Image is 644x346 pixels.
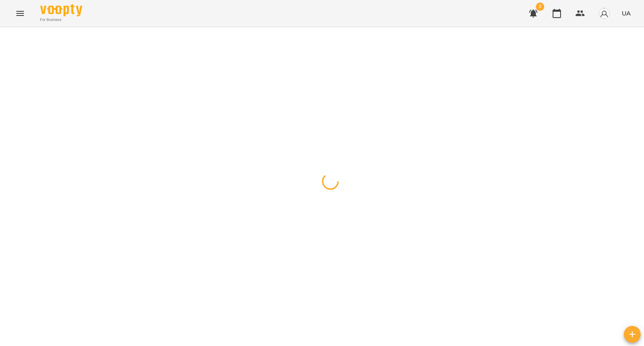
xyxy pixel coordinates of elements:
img: avatar_s.png [598,8,610,19]
span: For Business [40,17,82,23]
span: UA [622,9,631,18]
button: UA [618,5,634,21]
img: Voopty Logo [40,4,82,16]
button: Menu [10,3,30,23]
span: 2 [536,3,544,11]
